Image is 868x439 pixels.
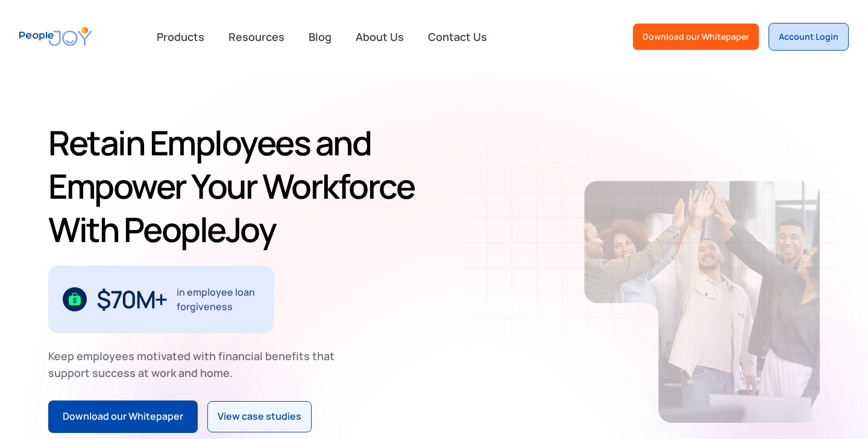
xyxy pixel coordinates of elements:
div: Download our Whitepaper [63,409,183,425]
a: Download our Whitepaper [48,400,198,433]
div: Account Login [779,31,838,43]
div: in employee loan forgiveness [177,285,260,314]
h1: Retain Employees and Empower Your Workforce With PeopleJoy [48,121,429,251]
div: 1 / 3 [48,266,274,333]
div: $70M+ [96,290,167,309]
div: Products [149,25,212,49]
div: Keep employees motivated with financial benefits that support success at work and home. [48,347,345,381]
div: View case studies [218,409,301,425]
div: Download our Whitepaper [643,31,749,43]
img: Retain-Employees-PeopleJoy [584,181,820,423]
a: home [19,19,92,54]
a: Blog [301,23,339,50]
a: Contact Us [421,23,494,50]
a: Download our Whitepaper [633,23,759,50]
a: View case studies [207,401,312,432]
a: Account Login [769,23,849,51]
a: About Us [348,23,411,50]
a: Resources [221,23,292,50]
